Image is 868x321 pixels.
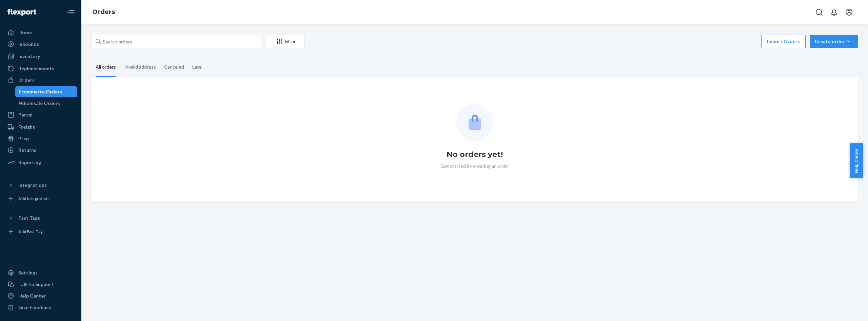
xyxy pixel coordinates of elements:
a: Orders [92,8,115,16]
h1: No orders yet! [447,149,503,160]
button: Open Search Box [812,5,826,19]
button: Help Center [850,143,863,178]
img: Empty list [456,104,493,141]
button: Create order [810,35,858,48]
button: Close Navigation [64,5,77,19]
div: Reporting [18,159,41,166]
a: Prep [4,133,77,144]
a: Wholesale Orders [15,98,78,109]
button: Integrations [4,180,77,191]
div: Orders [18,77,35,84]
button: Open notifications [827,5,841,19]
a: Help Center [4,290,77,301]
p: Get started by creating an order [440,163,509,170]
img: Flexport logo [7,9,36,16]
div: Ecommerce Orders [19,88,62,95]
a: Freight [4,122,77,132]
div: Settings [18,269,38,276]
a: Inbounds [4,39,77,50]
a: Settings [4,267,77,278]
div: Talk to Support [18,281,54,288]
a: Add Integration [4,193,77,204]
div: Freight [18,124,35,130]
button: Fast Tags [4,213,77,224]
div: Fast Tags [18,215,40,221]
input: Search orders [92,35,261,48]
div: Help Center [18,292,46,299]
div: Integrations [18,182,47,189]
div: Replenishments [18,65,54,72]
div: Late [192,58,202,76]
a: Inventory [4,51,77,62]
div: Inbounds [18,41,39,48]
a: Ecommerce Orders [15,86,78,97]
a: Reporting [4,157,77,168]
button: Filter [265,35,304,48]
a: Replenishments [4,63,77,74]
div: Prep [18,135,29,142]
div: Give Feedback [18,304,51,311]
button: Give Feedback [4,302,77,313]
div: Inventory [18,53,40,60]
div: Canceled [164,58,184,76]
div: Returns [18,147,36,154]
a: Orders [4,75,77,86]
div: Wholesale Orders [19,100,60,107]
div: All orders [96,58,116,77]
div: Parcel [18,111,33,118]
div: Invalid address [124,58,156,76]
a: Home [4,27,77,38]
a: Talk to Support [4,279,77,290]
div: Add Fast Tag [18,229,43,234]
div: Home [18,29,32,36]
button: Open account menu [842,5,856,19]
div: Filter [265,38,304,45]
a: Add Fast Tag [4,226,77,237]
a: Parcel [4,109,77,120]
div: Add Integration [18,196,48,201]
a: Returns [4,145,77,156]
button: Import Orders [761,35,806,48]
div: Create order [815,38,853,45]
ol: breadcrumbs [87,2,120,22]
